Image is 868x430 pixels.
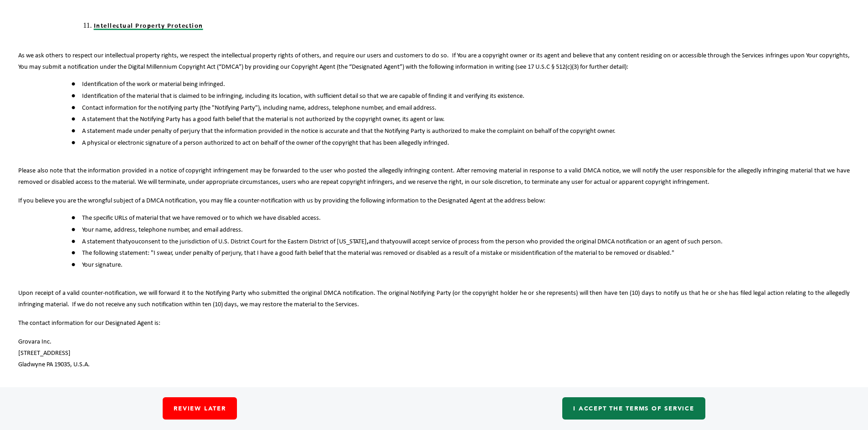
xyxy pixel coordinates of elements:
span: A statement made under penalty of perjury that the information provided in the notice is accurate... [82,128,616,135]
span: Upon receipt of a valid counter-notification, we will forward it to the Notifying Party who submi... [18,290,850,308]
span: As we ask others to respect our intellectual property rights, we respect the intellectual propert... [18,52,850,71]
span: you [128,238,139,245]
span: A statement that the Notifying Party has a good faith belief that the material is not authorized ... [82,116,445,123]
a: I accept the Terms of Service [562,397,705,420]
span: Gladwyne PA 19035, U.S.A. [18,361,90,368]
span: A statement that [82,238,128,245]
a: Review Later [163,397,236,420]
span: Identification of the material that is claimed to be infringing, including its location, with suf... [82,93,524,100]
span: and that [369,238,392,245]
span: Identification of the work or material being infringed. [82,81,225,88]
span: A physical or electronic signature of a person authorized to act on behalf of the owner of the co... [82,140,449,147]
span: Intellectual Property Protection [94,23,203,30]
span: Please also note that the information provided in a notice of copyright infringement may be forwa... [18,167,850,186]
span: The specific URLs of material that we have removed or to which we have disabled access. [82,215,321,222]
span: Grovara Inc. [18,339,51,345]
span: The following statement: "I swear, under penalty of perjury, that I have a good faith belief that... [82,250,674,257]
span: you [392,238,402,245]
span: consent to the jurisdiction of U.S. District Court for the Eastern District of [US_STATE] [139,238,367,245]
span: [STREET_ADDRESS] [18,350,71,357]
span: , [367,238,369,245]
span: Your name, address, telephone number, and email address. [82,227,243,233]
span: If you believe you are the wrongful subject of a DMCA notification, you may file a counter-notifi... [18,197,545,204]
span: The contact information for our Designated Agent is: [18,320,160,327]
span: Contact information for the notifying party (the "Notifying Party"), including name, address, tel... [82,105,437,111]
span: will accept service of process from the person who provided the original DMCA notification or an ... [402,238,723,245]
span: Your signature. [82,262,123,268]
